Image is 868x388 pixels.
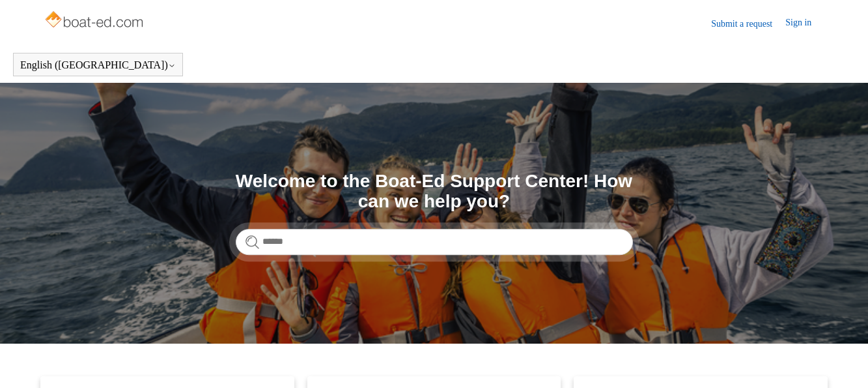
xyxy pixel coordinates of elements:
[711,17,785,31] a: Submit a request
[20,59,176,71] button: English ([GEOGRAPHIC_DATA])
[785,16,824,31] a: Sign in
[236,229,633,255] input: Search
[834,354,868,388] div: Live chat
[44,8,147,34] img: Boat-Ed Help Center home page
[236,172,633,212] h1: Welcome to the Boat-Ed Support Center! How can we help you?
